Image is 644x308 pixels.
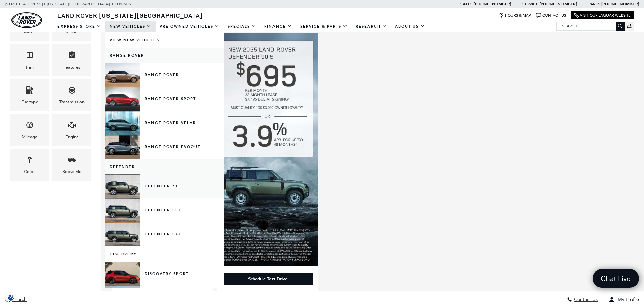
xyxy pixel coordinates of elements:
[68,119,76,133] span: Engine
[68,154,76,168] span: Bodystyle
[391,21,429,32] a: About Us
[10,79,49,111] div: FueltypeFueltype
[105,198,224,222] a: Defender 110
[601,1,639,7] a: [PHONE_NUMBER]
[52,114,91,146] div: EngineEngine
[63,64,80,71] div: Features
[574,13,631,18] a: Visit Our Jaguar Website
[522,2,538,6] span: Service
[499,13,531,18] a: Hours & Map
[10,114,49,146] div: MileageMileage
[11,12,42,28] a: land-rover
[68,85,76,98] span: Transmission
[62,168,81,175] div: Bodystyle
[105,48,224,63] a: Range Rover
[26,154,34,168] span: Color
[53,21,105,32] a: EXPRESS STORE
[460,2,473,6] span: Sales
[24,168,35,175] div: Color
[52,149,91,181] div: BodystyleBodystyle
[3,294,19,301] section: Click to Open Cookie Consent Modal
[53,11,207,19] a: Land Rover [US_STATE][GEOGRAPHIC_DATA]
[474,1,511,7] a: [PHONE_NUMBER]
[248,276,287,282] div: Schedule Test Drive
[217,33,318,266] img: defender 90 apr and lease offer at land rover colorado springs
[222,273,313,285] div: Schedule Test Drive
[22,133,38,141] div: Mileage
[105,246,224,262] a: Discovery
[588,2,600,6] span: Parts
[105,111,224,135] a: Range Rover Velar
[615,297,639,303] span: My Profile
[352,21,391,32] a: Research
[540,1,577,7] a: [PHONE_NUMBER]
[105,174,224,198] a: Defender 90
[223,21,260,32] a: Specials
[597,274,634,283] span: Chat Live
[10,44,49,76] div: TrimTrim
[52,44,91,76] div: FeaturesFeatures
[3,294,19,301] img: Opt-Out Icon
[105,87,224,111] a: Range Rover Sport
[603,291,644,308] button: Open user profile menu
[57,11,203,19] span: Land Rover [US_STATE][GEOGRAPHIC_DATA]
[572,297,598,303] span: Contact Us
[53,21,429,32] nav: Main Navigation
[25,64,34,71] div: Trim
[105,262,224,286] a: Discovery Sport
[59,98,85,106] div: Transmission
[105,32,224,48] a: View New Vehicles
[557,22,624,30] input: Search
[593,269,639,288] a: Chat Live
[105,135,224,159] a: Range Rover Evoque
[260,21,296,32] a: Finance
[536,13,566,18] a: Contact Us
[11,12,42,28] img: Land Rover
[21,98,38,106] div: Fueltype
[296,21,352,32] a: Service & Parts
[52,79,91,111] div: TransmissionTransmission
[65,133,79,141] div: Engine
[105,21,156,32] a: New Vehicles
[5,2,131,6] a: [STREET_ADDRESS] • [US_STATE][GEOGRAPHIC_DATA], CO 80905
[26,85,34,98] span: Fueltype
[105,159,224,174] a: Defender
[26,119,34,133] span: Mileage
[156,21,223,32] a: Pre-Owned Vehicles
[68,49,76,63] span: Features
[105,63,224,87] a: Range Rover
[105,222,224,246] a: Defender 130
[10,149,49,181] div: ColorColor
[26,49,34,63] span: Trim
